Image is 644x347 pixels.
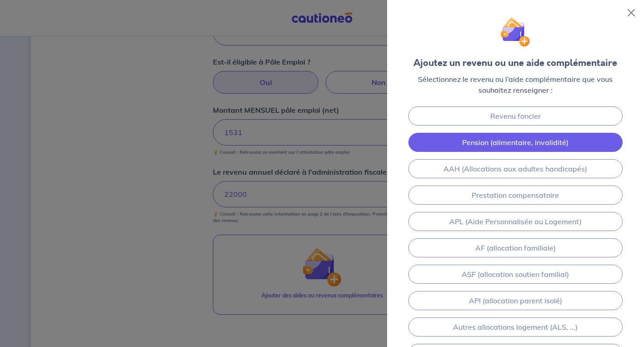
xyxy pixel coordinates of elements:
[501,17,530,47] img: illu_wallet.svg
[408,291,623,310] a: API (allocation parent isolé)
[408,186,623,205] a: Prestation compensatoire
[408,212,623,231] a: APL (Aide Personnalisée au Logement)
[408,133,623,152] a: Pension (alimentaire, invalidité)
[624,5,639,20] button: Close
[408,106,623,126] a: Revenu foncier
[408,238,623,257] a: AF (allocation familiale)
[408,317,623,337] a: Autres allocations logement (ALS, ...)
[408,159,623,178] a: AAH (Allocations aux adultes handicapés)
[402,74,629,96] p: Sélectionnez le revenu ou l’aide complémentaire que vous souhaitez renseigner :
[408,265,623,284] a: ASF (allocation soutien familial)
[413,56,617,70] div: Ajoutez un revenu ou une aide complémentaire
